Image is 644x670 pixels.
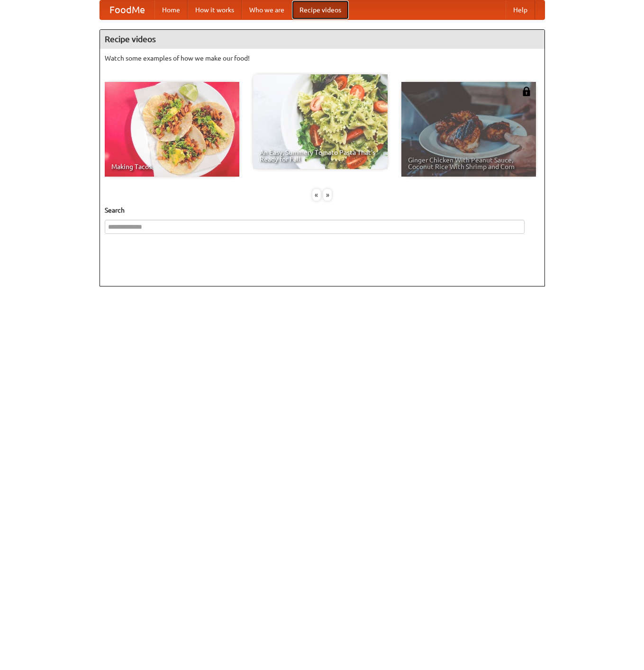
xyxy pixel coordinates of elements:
a: An Easy, Summery Tomato Pasta That's Ready for Fall [253,74,388,169]
img: 483408.png [522,87,531,96]
a: How it works [188,0,242,19]
span: Making Tacos [111,163,233,170]
h4: Recipe videos [100,30,544,49]
div: « [312,189,321,201]
p: Watch some examples of how we make our food! [105,54,540,63]
h5: Search [105,205,540,215]
a: Who we are [242,0,292,19]
a: Recipe videos [292,0,349,19]
div: » [323,189,332,201]
span: An Easy, Summery Tomato Pasta That's Ready for Fall [260,149,381,162]
a: Home [154,0,188,19]
a: Making Tacos [105,82,239,177]
a: Help [506,0,535,19]
a: FoodMe [100,0,154,19]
